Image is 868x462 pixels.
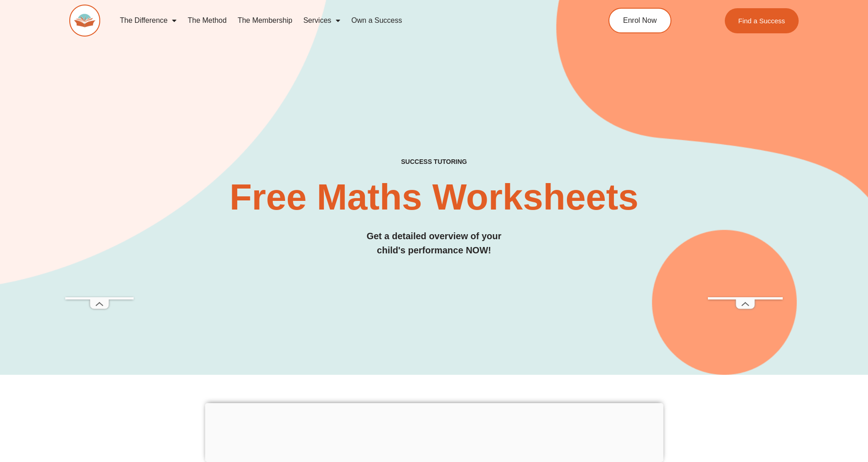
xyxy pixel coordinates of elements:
[346,10,407,31] a: Own a Success
[114,10,182,31] a: The Difference
[708,23,783,297] iframe: Advertisement
[738,17,785,24] span: Find a Success
[69,179,799,215] h2: Free Maths Worksheets​
[623,17,657,24] span: Enrol Now
[182,10,232,31] a: The Method
[65,23,134,297] iframe: Advertisement
[69,229,799,257] h3: Get a detailed overview of your child's performance NOW!
[232,10,298,31] a: The Membership
[298,10,346,31] a: Services
[205,403,663,460] iframe: Advertisement
[114,10,567,31] nav: Menu
[725,8,799,33] a: Find a Success
[608,8,671,33] a: Enrol Now
[69,158,799,166] h4: SUCCESS TUTORING​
